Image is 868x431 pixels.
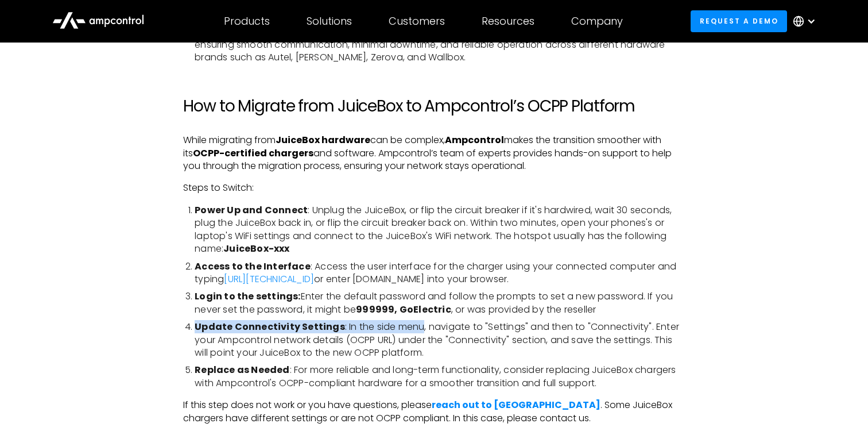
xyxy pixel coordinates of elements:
[195,203,308,217] strong: Power Up and Connect
[482,15,534,28] div: Resources
[224,15,270,28] div: Products
[307,15,352,28] div: Solutions
[183,134,685,172] p: While migrating from can be complex, makes the transition smoother with its and software. Ampcont...
[224,272,314,286] a: [URL][TECHNICAL_ID]
[195,364,685,390] li: : For more reliable and long-term functionality, consider replacing JuiceBox chargers with Ampcon...
[195,290,685,316] li: Enter the default password and follow the prompts to set a new password. If you never set the pas...
[276,133,370,147] strong: JuiceBox hardware
[432,398,600,411] a: reach out to [GEOGRAPHIC_DATA]
[183,399,685,425] p: If this step does not work or you have questions, please . Some JuiceBox chargers have different ...
[691,10,787,32] a: Request a demo
[195,290,300,303] strong: Login to the settings:
[195,363,289,376] strong: Replace as Needed
[183,97,685,116] h2: How to Migrate from JuiceBox to Ampcontrol’s OCPP Platform
[195,25,685,64] li: : Ampcontrol’s platform has undergone rigorous testing with a variety of OCPP devices, ensuring s...
[356,303,451,316] strong: 999999, GoElectric
[195,260,311,273] strong: Access to the Interface
[571,15,623,28] div: Company
[195,320,345,333] strong: Update Connectivity Settings
[389,15,445,28] div: Customers
[195,321,685,359] li: : In the side menu, navigate to "Settings" and then to "Connectivity". Enter your Ampcontrol netw...
[445,133,504,147] strong: Ampcontrol
[193,147,313,160] strong: OCPP-certified chargers
[223,242,289,255] strong: JuiceBox-xxx
[195,260,685,286] li: : Access the user interface for the charger using your connected computer and typing or enter [DO...
[183,182,685,194] p: Steps to Switch:
[195,204,685,256] li: : Unplug the JuiceBox, or flip the circuit breaker if it's hardwired, wait 30 seconds, plug the J...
